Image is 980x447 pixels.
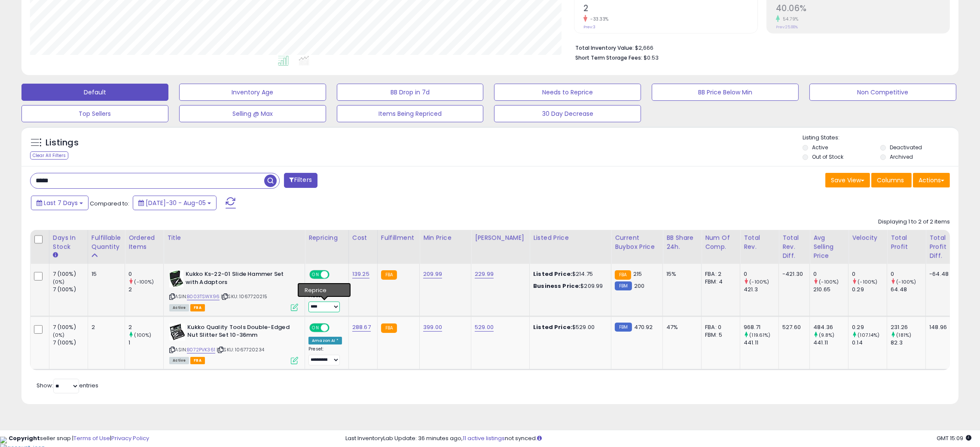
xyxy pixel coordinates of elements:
[749,278,769,285] small: (-100%)
[929,233,952,260] div: Total Profit Diff.
[53,251,58,259] small: Days In Stock.
[615,281,632,290] small: FBM
[705,270,733,278] div: FBA: 2
[31,196,89,210] button: Last 7 Days
[782,323,803,331] div: 527.60
[328,324,342,331] span: OFF
[475,270,494,278] a: 229.99
[615,270,631,280] small: FBA
[533,323,572,331] b: Listed Price:
[337,105,484,122] button: Items Being Repriced
[352,270,369,278] a: 139.25
[190,357,205,364] span: FBA
[53,332,65,338] small: (0%)
[871,173,912,187] button: Columns
[744,339,779,347] div: 441.11
[169,357,189,364] span: All listings currently available for purchase on Amazon
[896,332,911,338] small: (181%)
[128,233,160,251] div: Ordered Items
[533,270,604,278] div: $214.75
[744,270,779,278] div: 0
[221,293,267,300] span: | SKU: 1067720215
[812,153,843,160] label: Out of Stock
[381,270,397,280] small: FBA
[782,270,803,278] div: -421.30
[21,105,168,122] button: Top Sellers
[803,134,959,142] p: Listing States:
[92,233,121,251] div: Fulfillable Quantity
[929,323,949,331] div: 148.96
[381,323,397,333] small: FBA
[744,286,779,293] div: 421.3
[587,16,609,22] small: -33.33%
[819,278,839,285] small: (-100%)
[169,323,185,341] img: 51wbpA-3MUL._SL40_.jpg
[877,176,904,184] span: Columns
[615,233,659,251] div: Current Buybox Price
[44,199,78,207] span: Last 7 Days
[705,278,733,286] div: FBM: 4
[666,323,695,331] div: 47%
[190,304,205,311] span: FBA
[128,286,163,293] div: 2
[782,233,806,260] div: Total Rev. Diff.
[169,270,183,287] img: 41NvB2hKQwL._SL40_.jpg
[179,84,326,101] button: Inventory Age
[780,16,799,22] small: 54.79%
[633,270,642,278] span: 215
[913,173,950,187] button: Actions
[30,151,68,160] div: Clear All Filters
[310,271,321,278] span: ON
[308,346,342,365] div: Preset:
[813,286,848,293] div: 210.65
[92,270,118,278] div: 15
[666,270,695,278] div: 15%
[53,233,84,251] div: Days In Stock
[46,137,79,149] h5: Listings
[308,293,342,312] div: Preset:
[852,233,883,242] div: Velocity
[813,270,848,278] div: 0
[878,218,950,226] div: Displaying 1 to 2 of 2 items
[352,233,374,242] div: Cost
[169,304,189,311] span: All listings currently available for purchase on Amazon
[92,323,118,331] div: 2
[705,323,733,331] div: FBA: 0
[891,233,922,251] div: Total Profit
[812,144,828,151] label: Active
[37,381,98,390] span: Show: entries
[575,44,634,51] b: Total Inventory Value:
[494,105,641,122] button: 30 Day Decrease
[744,233,775,251] div: Total Rev.
[423,323,442,332] a: 399.00
[896,278,916,285] small: (-100%)
[134,332,151,338] small: (100%)
[615,323,632,332] small: FBM
[929,270,949,278] div: -64.48
[852,323,887,331] div: 0.29
[381,233,416,242] div: Fulfillment
[179,105,326,122] button: Selling @ Max
[53,286,88,293] div: 7 (100%)
[187,346,215,353] a: B072PVK361
[169,270,298,310] div: ASIN:
[858,332,879,338] small: (107.14%)
[187,293,220,300] a: B003TSWX96
[891,323,925,331] div: 231.26
[575,42,943,52] li: $2,666
[652,84,799,101] button: BB Price Below Min
[666,233,698,251] div: BB Share 24h.
[53,270,88,278] div: 7 (100%)
[749,332,770,338] small: (119.61%)
[819,332,834,338] small: (9.8%)
[583,24,595,30] small: Prev: 3
[533,233,608,242] div: Listed Price
[891,286,925,293] div: 64.48
[583,3,757,15] h2: 2
[776,24,798,30] small: Prev: 25.88%
[337,84,484,101] button: BB Drop in 7d
[634,282,644,290] span: 200
[352,323,371,332] a: 288.67
[644,54,659,62] span: $0.53
[705,233,736,251] div: Num of Comp.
